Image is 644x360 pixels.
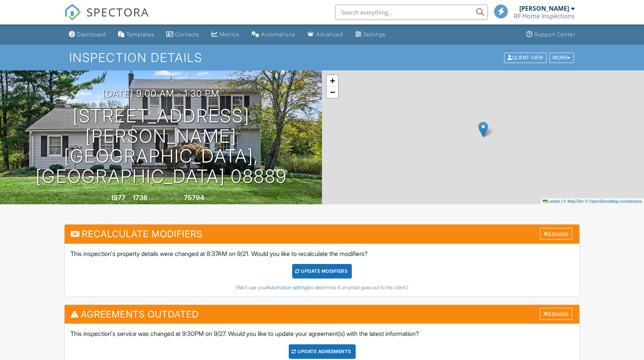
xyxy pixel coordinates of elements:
div: Advanced [316,31,343,37]
span: sq. ft. [149,195,159,201]
a: Support Center [523,28,578,42]
a: Advanced [304,28,346,42]
a: Automations (Basic) [249,28,298,42]
a: Automation settings [267,285,309,290]
a: Metrics [208,28,242,42]
div: Automations [261,31,295,37]
div: Client View [504,52,546,63]
span: Built [101,195,110,201]
div: Templates [126,31,154,37]
a: Settings [352,28,389,42]
div: Metrics [220,31,239,37]
span: sq.ft. [205,195,215,201]
span: − [330,87,335,97]
div: Update Agreements [289,344,356,359]
div: UPDATE Modifiers [292,264,352,279]
div: Dismiss [540,228,572,240]
span: SPECTORA [86,4,149,20]
h3: Agreements Outdated [65,305,579,324]
div: More [549,52,574,63]
a: Contacts [163,28,202,42]
a: Templates [115,28,157,42]
div: 1736 [133,194,148,202]
a: Zoom in [327,75,338,86]
h3: Recalculate Modifiers [65,225,579,243]
a: SPECTORA [64,10,149,26]
a: © MapTiler [563,199,584,204]
div: (We'll use your to determine if an email goes out to the client.) [70,285,573,291]
h1: [STREET_ADDRESS][PERSON_NAME] [GEOGRAPHIC_DATA], [GEOGRAPHIC_DATA] 08889 [12,106,310,187]
a: Zoom out [327,86,338,98]
div: RF Home Inspections [514,12,575,20]
div: Support Center [534,31,575,37]
h1: Inspection Details [69,51,575,64]
span: | [561,199,562,204]
img: The Best Home Inspection Software - Spectora [64,4,81,21]
span: + [330,76,335,85]
a: Dashboard [66,28,109,42]
div: Dismiss [540,308,572,320]
span: Lot Size [167,195,183,201]
div: Settings [363,31,385,37]
div: [PERSON_NAME] [519,5,569,12]
a: Client View [503,54,548,60]
div: Contacts [175,31,199,37]
input: Search everything... [335,5,488,20]
div: 1977 [111,194,125,202]
div: 75794 [184,194,204,202]
div: Dashboard [77,31,106,37]
div: This inspection's property details were changed at 8:37AM on 9/21. Would you like to recalculate ... [65,244,579,296]
h3: [DATE] 9:00 am - 1:30 pm [102,88,220,99]
a: © OpenStreetMap contributors [585,199,642,204]
a: Leaflet [543,199,560,204]
img: Marker [478,122,488,137]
